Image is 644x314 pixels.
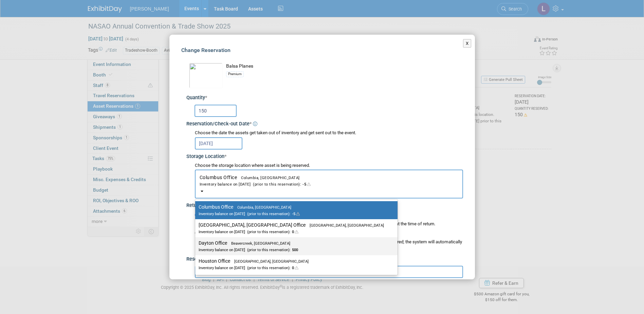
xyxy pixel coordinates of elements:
div: Reservation Notes [186,256,463,263]
label: [GEOGRAPHIC_DATA], [GEOGRAPHIC_DATA] Office [199,221,391,236]
span: Columbus Office [200,175,458,187]
label: Houston Office [199,257,391,272]
span: 0 [291,266,299,270]
div: Inventory balance on [DATE] (prior to this reservation): [199,246,384,253]
div: Reservation/Check-out Date [186,119,463,128]
span: Columbia, [GEOGRAPHIC_DATA] [233,205,291,210]
span: Beavercreek, [GEOGRAPHIC_DATA] [227,241,290,246]
span: Columbia, [GEOGRAPHIC_DATA] [237,176,300,180]
div: Inventory balance on [DATE] (prior to this reservation): [200,181,458,187]
button: Columbus OfficeColumbia, [GEOGRAPHIC_DATA]Inventory balance on [DATE] (prior to this reservation):-5 [195,170,463,198]
span: 500 [291,248,298,252]
label: Dayton Office [199,239,391,254]
button: X [463,39,472,48]
div: Storage Location [186,151,463,160]
div: Balsa Planes [226,63,463,70]
span: [GEOGRAPHIC_DATA], [GEOGRAPHIC_DATA] [306,223,384,228]
div: Choose the date the assets get taken out of inventory and get sent out to the event. [195,130,463,136]
span: -5 [291,212,301,216]
div: Inventory balance on [DATE] (prior to this reservation): [199,264,384,271]
div: Return to Storage / Check-in [186,200,463,209]
span: -5 [301,182,312,187]
span: 0 [291,230,299,234]
div: Premium [226,71,244,77]
span: [GEOGRAPHIC_DATA], [GEOGRAPHIC_DATA] [230,259,309,264]
div: Inventory balance on [DATE] (prior to this reservation): [199,228,384,235]
div: Choose the storage location where asset is being reserved. [195,162,463,169]
label: Columbus Office [199,203,391,218]
div: Quantity [186,94,463,102]
div: Inventory balance on [DATE] (prior to this reservation): [199,210,384,217]
input: Reservation Date [195,137,242,150]
span: Change Reservation [181,47,231,53]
